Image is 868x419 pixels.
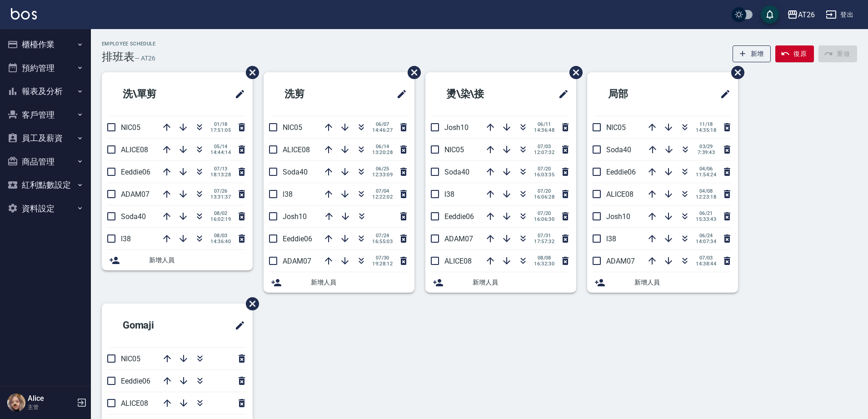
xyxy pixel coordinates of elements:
[121,212,146,221] span: Soda40
[696,188,716,194] span: 04/08
[271,78,354,110] h2: 洗剪
[372,144,393,150] span: 06/14
[210,239,231,244] span: 14:36:40
[4,126,87,150] button: 員工及薪資
[210,210,231,216] span: 08/02
[606,123,626,132] span: NIC05
[210,150,231,155] span: 14:44:14
[229,314,245,336] span: 修改班表的標題
[606,234,616,243] span: l38
[783,5,818,24] button: AT26
[563,59,584,86] span: 刪除班表
[733,45,771,62] button: 新增
[372,261,393,267] span: 19:28:12
[7,394,25,412] img: Person
[372,188,393,194] span: 07/04
[4,173,87,197] button: 紅利點數設定
[210,172,231,178] span: 18:13:28
[121,190,150,199] span: ADAM07
[534,150,554,155] span: 12:07:32
[372,255,393,261] span: 07/30
[696,150,716,155] span: 7:39:43
[4,103,87,127] button: 客戶管理
[444,212,474,221] span: Eeddie06
[121,123,140,132] span: NIC05
[822,6,857,23] button: 登出
[444,234,473,243] span: ADAM07
[696,172,716,178] span: 11:54:24
[210,233,231,239] span: 08/03
[433,78,525,110] h2: 燙\染\接
[534,210,554,216] span: 07/20
[606,212,630,221] span: Josh10
[696,216,716,222] span: 15:33:43
[4,197,87,220] button: 資料設定
[696,194,716,200] span: 12:23:18
[473,278,569,287] span: 新增人員
[372,194,393,200] span: 12:22:02
[283,190,293,199] span: l38
[239,290,260,317] span: 刪除班表
[264,272,414,293] div: 新增人員
[401,59,422,86] span: 刪除班表
[761,5,779,24] button: save
[444,257,472,265] span: ALICE08
[11,8,37,20] img: Logo
[534,233,554,239] span: 07/31
[444,168,469,176] span: Soda40
[534,261,554,267] span: 16:32:30
[4,56,87,80] button: 預約管理
[534,188,554,194] span: 07/20
[210,188,231,194] span: 07/26
[534,144,554,150] span: 07/03
[534,194,554,200] span: 16:06:28
[534,216,554,222] span: 16:06:30
[606,168,636,176] span: Eeddie06
[283,123,302,132] span: NIC05
[283,212,307,221] span: Josh10
[714,83,731,105] span: 修改班表的標題
[534,239,554,244] span: 17:57:32
[4,33,87,56] button: 櫃檯作業
[444,145,464,154] span: NIC05
[606,190,634,199] span: ALICE08
[634,278,731,287] span: 新增人員
[534,127,554,133] span: 14:36:48
[135,54,155,63] h6: — AT26
[553,83,569,105] span: 修改班表的標題
[4,150,87,174] button: 商品管理
[372,172,393,178] span: 12:33:09
[311,278,407,287] span: 新增人員
[696,210,716,216] span: 06/21
[28,394,74,403] h5: Alice
[696,166,716,172] span: 04/06
[149,255,245,265] span: 新增人員
[534,121,554,127] span: 06/11
[696,127,716,133] span: 14:35:18
[283,168,308,176] span: Soda40
[229,83,245,105] span: 修改班表的標題
[444,190,454,199] span: l38
[4,80,87,103] button: 報表及分析
[534,172,554,178] span: 16:03:35
[121,145,148,154] span: ALICE08
[121,234,131,243] span: l38
[102,250,253,270] div: 新增人員
[109,309,198,342] h2: Gomaji
[606,145,631,154] span: Soda40
[696,233,716,239] span: 06/24
[121,168,150,176] span: Eeddie06
[391,83,407,105] span: 修改班表的標題
[775,45,814,62] button: 復原
[798,9,815,20] div: AT26
[372,121,393,127] span: 06/07
[28,403,74,411] p: 主管
[606,257,635,265] span: ADAM07
[109,78,200,110] h2: 洗\單剪
[283,145,310,154] span: ALICE08
[210,121,231,127] span: 01/18
[696,144,716,150] span: 03/29
[283,257,311,265] span: ADAM07
[102,41,156,47] h2: Employee Schedule
[121,354,140,363] span: NIC05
